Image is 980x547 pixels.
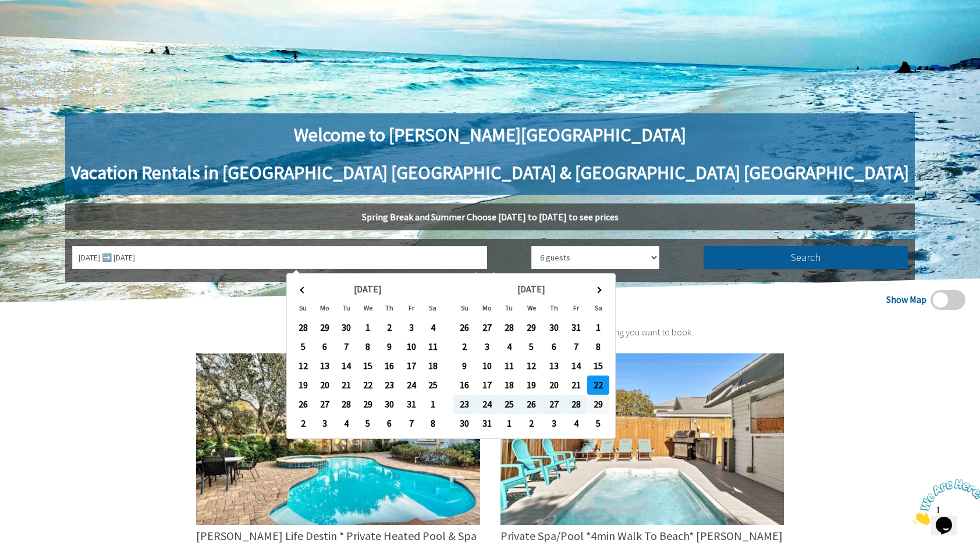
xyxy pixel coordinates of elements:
[357,318,379,337] td: 1
[520,299,542,318] th: We
[336,414,357,433] td: 4
[292,356,314,376] td: 12
[314,376,335,395] td: 20
[400,318,422,337] td: 3
[422,395,443,414] td: 1
[476,376,498,395] td: 17
[704,246,908,269] button: Search
[520,376,542,395] td: 19
[72,246,487,269] input: Select your dates
[470,270,510,281] span: Clear dates
[542,337,564,356] td: 6
[379,337,400,356] td: 9
[500,353,784,525] img: 7c92263a-cf49-465a-85fd-c7e2cb01ac41.jpeg
[379,356,400,376] td: 16
[587,395,609,414] td: 29
[498,337,520,356] td: 4
[542,356,564,376] td: 13
[476,299,498,318] th: Mo
[520,395,542,414] td: 26
[314,318,335,337] td: 29
[500,353,784,544] a: Private Spa/Pool *4min Walk To Beach* [PERSON_NAME]
[476,337,498,356] td: 3
[565,414,587,433] td: 4
[453,376,475,395] td: 16
[292,299,314,318] th: Su
[542,414,564,433] td: 3
[453,414,475,433] td: 30
[65,203,915,230] h5: Spring Break and Summer Choose [DATE] to [DATE] to see prices
[292,395,314,414] td: 26
[520,414,542,433] td: 2
[357,356,379,376] td: 15
[520,337,542,356] td: 5
[453,337,475,356] td: 2
[400,356,422,376] td: 17
[357,299,379,318] th: We
[422,376,443,395] td: 25
[314,280,422,299] th: [DATE]
[476,414,498,433] td: 31
[400,299,422,318] th: Fr
[453,318,475,337] td: 26
[520,318,542,337] td: 29
[565,299,587,318] th: Fr
[565,337,587,356] td: 7
[587,356,609,376] td: 15
[5,5,77,51] img: Chat attention grabber
[422,318,443,337] td: 4
[379,318,400,337] td: 2
[587,337,609,356] td: 8
[196,353,480,525] img: 240c1866-2ff6-42a6-a632-a0da8b4f13be.jpeg
[292,337,314,356] td: 5
[587,318,609,337] td: 1
[542,318,564,337] td: 30
[196,326,784,338] div: Showing available listings and rates in USD between and . Click on the listing you want to book.
[422,337,443,356] td: 11
[886,293,926,306] span: Show Map
[336,337,357,356] td: 7
[379,376,400,395] td: 23
[565,318,587,337] td: 31
[422,356,443,376] td: 18
[498,356,520,376] td: 11
[314,299,335,318] th: Mo
[292,414,314,433] td: 2
[336,395,357,414] td: 28
[587,376,609,395] td: 22
[542,395,564,414] td: 27
[565,356,587,376] td: 14
[336,376,357,395] td: 21
[292,376,314,395] td: 19
[476,356,498,376] td: 10
[453,299,475,318] th: Su
[587,299,609,318] th: Sa
[400,395,422,414] td: 31
[542,299,564,318] th: Th
[314,337,335,356] td: 6
[453,395,475,414] td: 23
[65,113,915,195] h1: Welcome to [PERSON_NAME][GEOGRAPHIC_DATA] Vacation Rentals in [GEOGRAPHIC_DATA] [GEOGRAPHIC_DATA]...
[422,299,443,318] th: Sa
[314,395,335,414] td: 27
[357,395,379,414] td: 29
[357,337,379,356] td: 8
[498,395,520,414] td: 25
[476,280,587,299] th: [DATE]
[422,414,443,433] td: 8
[400,337,422,356] td: 10
[476,318,498,337] td: 27
[520,356,542,376] td: 12
[379,395,400,414] td: 30
[542,376,564,395] td: 20
[400,376,422,395] td: 24
[498,414,520,433] td: 1
[379,299,400,318] th: Th
[400,414,422,433] td: 7
[565,395,587,414] td: 28
[498,318,520,337] td: 28
[314,356,335,376] td: 13
[336,318,357,337] td: 30
[292,318,314,337] td: 28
